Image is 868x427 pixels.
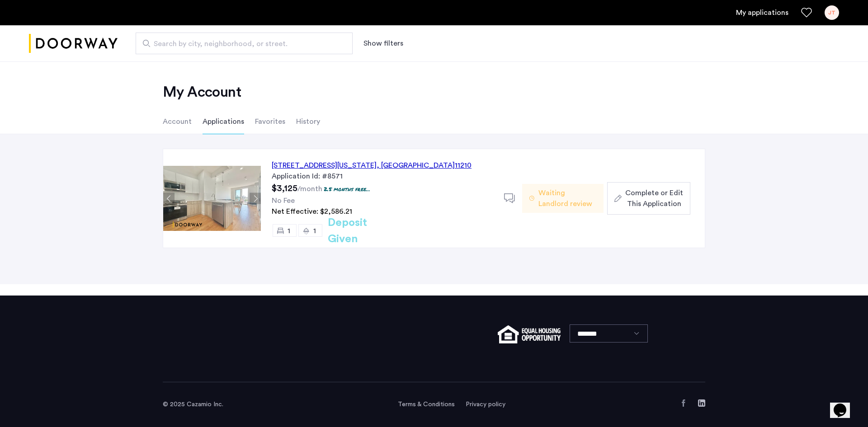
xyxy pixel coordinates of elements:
[498,325,561,343] img: equal-housing.png
[250,193,261,204] button: Next apartment
[163,109,192,134] li: Account
[272,197,295,204] span: No Fee
[29,27,118,61] a: Cazamio logo
[825,5,839,20] div: JT
[154,38,327,49] span: Search by city, neighborhood, or street.
[698,399,705,407] a: LinkedIn
[830,391,859,418] iframe: chat widget
[538,188,596,209] span: Waiting Landlord review
[296,109,320,134] li: History
[136,33,353,54] input: Apartment Search
[272,160,472,171] div: [STREET_ADDRESS][US_STATE] 11210
[363,38,403,49] button: Show or hide filters
[255,109,285,134] li: Favorites
[313,227,316,235] span: 1
[680,399,687,407] a: Facebook
[801,7,812,18] a: Favorites
[324,185,370,193] p: 2.5 months free...
[272,184,297,193] span: $3,125
[570,324,648,343] select: Language select
[328,215,400,247] h2: Deposit Given
[625,188,683,209] span: Complete or Edit This Application
[272,171,493,182] div: Application Id: #8571
[29,27,118,61] img: logo
[736,7,788,18] a: My application
[377,162,455,169] span: , [GEOGRAPHIC_DATA]
[272,208,352,215] span: Net Effective: $2,586.21
[163,166,261,231] img: Apartment photo
[607,182,690,215] button: button
[398,400,455,409] a: Terms and conditions
[203,109,244,134] li: Applications
[163,401,223,408] span: © 2025 Cazamio Inc.
[466,400,505,409] a: Privacy policy
[288,227,290,235] span: 1
[163,193,175,204] button: Previous apartment
[297,185,322,192] sub: /month
[163,83,705,101] h2: My Account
